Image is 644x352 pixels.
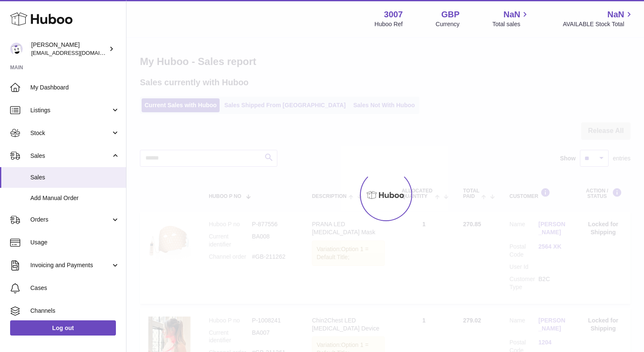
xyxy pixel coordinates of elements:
span: NaN [503,9,520,20]
span: Listings [30,106,111,114]
span: Invoicing and Payments [30,261,111,269]
div: [PERSON_NAME] [31,41,107,57]
div: Currency [436,20,460,28]
strong: GBP [441,9,459,20]
span: My Dashboard [30,84,120,92]
span: Usage [30,238,120,246]
div: Huboo Ref [375,20,403,28]
img: bevmay@maysama.com [10,43,23,55]
a: NaN Total sales [492,9,530,28]
span: NaN [607,9,624,20]
span: AVAILABLE Stock Total [563,20,634,28]
span: Total sales [492,20,530,28]
span: Sales [30,173,120,181]
span: Add Manual Order [30,194,120,202]
strong: 3007 [384,9,403,20]
span: Orders [30,216,111,224]
span: [EMAIL_ADDRESS][DOMAIN_NAME] [31,49,124,56]
span: Stock [30,129,111,137]
span: Sales [30,152,111,160]
span: Channels [30,307,120,315]
a: NaN AVAILABLE Stock Total [563,9,634,28]
span: Cases [30,284,120,292]
a: Log out [10,320,116,336]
